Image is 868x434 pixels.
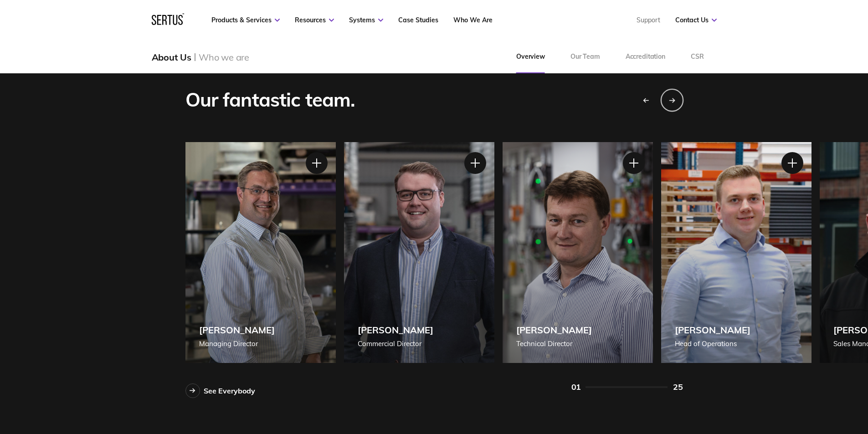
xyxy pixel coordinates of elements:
a: Support [637,16,660,24]
a: Systems [349,16,383,24]
a: CSR [678,41,717,73]
div: Technical Director [516,338,592,349]
a: Accreditation [613,41,678,73]
a: Our Team [558,41,613,73]
div: Our fantastic team. [185,88,355,112]
div: Commercial Director [358,338,433,349]
div: 01 [571,382,581,392]
div: About Us [152,51,191,63]
div: [PERSON_NAME] [516,324,592,336]
div: Head of Operations [675,338,750,349]
div: 25 [673,382,683,392]
div: Next slide [660,88,683,111]
a: Case Studies [398,16,438,24]
div: [PERSON_NAME] [675,324,750,336]
a: Resources [295,16,334,24]
a: Contact Us [675,16,717,24]
div: Who we are [199,51,249,63]
div: [PERSON_NAME] [358,324,433,336]
iframe: Chat Widget [704,328,868,434]
div: See Everybody [204,386,255,395]
div: [PERSON_NAME] [199,324,275,336]
a: Who We Are [453,16,493,24]
a: See Everybody [185,383,255,398]
a: Products & Services [211,16,280,24]
div: Managing Director [199,338,275,349]
div: Previous slide [635,89,657,111]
